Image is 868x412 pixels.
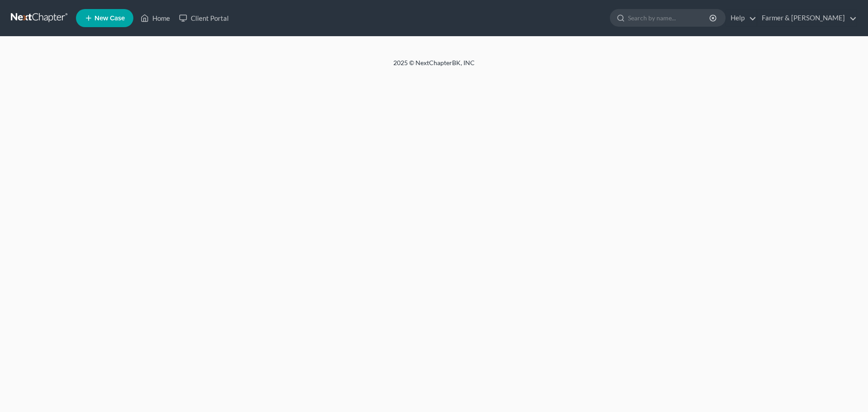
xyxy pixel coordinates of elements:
span: New Case [94,15,125,22]
input: Search by name... [628,9,711,26]
a: Farmer & [PERSON_NAME] [757,10,857,26]
a: Client Portal [175,10,233,26]
div: 2025 © NextChapterBK, INC [176,58,692,75]
a: Home [136,10,175,26]
a: Help [726,10,756,26]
